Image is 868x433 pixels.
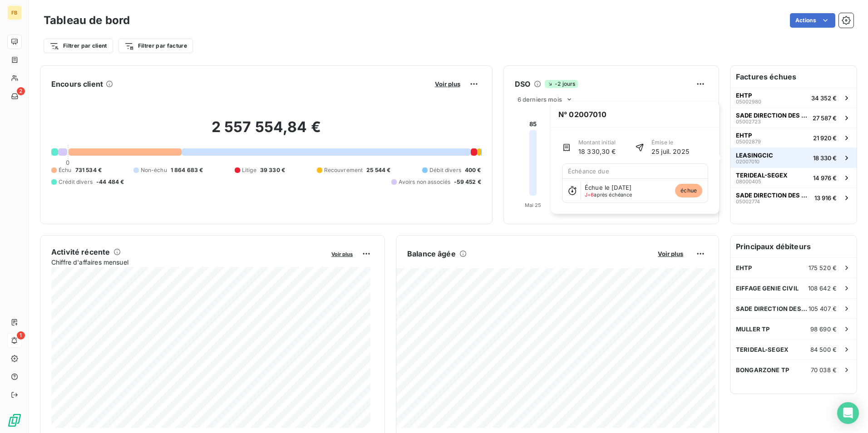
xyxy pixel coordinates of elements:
span: Crédit divers [59,178,93,186]
span: EHTP [736,264,752,271]
h6: Balance âgée [407,248,456,259]
span: N° 02007010 [551,102,614,127]
span: SADE DIRECTION DES HAUTS DE FRANCE [736,192,811,199]
div: Open Intercom Messenger [837,402,859,424]
span: Échéance due [568,167,609,175]
h6: DSO [515,79,530,89]
span: MULLER TP [736,325,769,333]
span: 6 derniers mois [518,96,562,103]
button: SADE DIRECTION DES HAUTS DE FRANCE0500277413 916 € [730,187,857,207]
span: Voir plus [435,80,460,88]
span: LEASINGCIC [736,152,773,159]
span: 1 [17,331,25,340]
span: Voir plus [331,251,353,257]
span: 18 330,30 € [578,147,616,156]
span: Litige [242,166,256,174]
span: J+6 [585,192,594,198]
span: 105 407 € [809,305,837,312]
span: 70 038 € [811,366,837,374]
span: Émise le [651,138,689,147]
span: 1 864 683 € [171,166,203,174]
h6: Encours client [51,79,103,89]
img: Logo LeanPay [7,413,22,428]
button: Actions [790,13,835,28]
span: -2 jours [545,80,578,88]
span: après échéance [585,192,632,197]
span: 2 [17,87,25,95]
span: EHTP [736,132,752,139]
h6: Factures échues [730,66,857,88]
span: 08000405 [736,179,761,184]
span: 25 544 € [366,166,390,174]
button: EHTP0500287921 920 € [730,128,857,148]
span: 0 [66,159,69,166]
span: Échue le [DATE] [585,184,631,191]
span: 34 352 € [811,94,837,102]
span: Non-échu [141,166,167,174]
button: Voir plus [432,80,463,88]
span: 18 330 € [813,154,837,162]
button: SADE DIRECTION DES HAUTS DE FRANCE0500272327 587 € [730,108,857,128]
span: Recouvrement [324,166,363,174]
span: 05002723 [736,119,761,124]
span: 39 330 € [260,166,285,174]
span: 13 916 € [814,194,837,202]
span: -44 484 € [96,178,124,186]
span: 731 534 € [75,166,102,174]
button: LEASINGCIC0200701018 330 € [730,148,857,167]
span: Voir plus [658,250,683,257]
tspan: Mai 25 [524,202,541,208]
span: 05002774 [736,199,760,204]
span: 27 587 € [813,114,837,122]
span: 02007010 [736,159,759,164]
span: EHTP [736,92,752,99]
span: TERIDEAL-SEGEX [736,172,788,179]
button: Voir plus [655,250,686,258]
span: -59 452 € [454,178,481,186]
span: échue [675,184,702,197]
button: Filtrer par client [44,39,113,53]
button: EHTP0500298034 352 € [730,88,857,108]
span: 98 690 € [810,325,837,333]
span: 05002980 [736,99,761,104]
span: Avoirs non associés [399,178,450,186]
span: 108 642 € [808,285,837,292]
div: FB [7,5,22,20]
span: Échu [59,166,72,174]
span: SADE DIRECTION DES HAUTS DE FRANCE [736,112,809,119]
span: 05002879 [736,139,761,144]
span: 25 juil. 2025 [651,147,689,156]
h6: Activité récente [51,246,110,257]
button: Filtrer par facture [118,39,193,53]
button: Voir plus [329,250,355,258]
span: Montant initial [578,138,616,147]
span: Débit divers [429,166,461,174]
h3: Tableau de bord [44,12,130,29]
span: BONGARZONE TP [736,366,789,374]
span: Chiffre d'affaires mensuel [51,257,325,267]
span: 400 € [465,166,481,174]
h6: Principaux débiteurs [730,236,857,257]
span: SADE DIRECTION DES HAUTS DE FRANCE [736,305,809,312]
span: 21 920 € [813,134,837,142]
h2: 2 557 554,84 € [51,118,481,145]
span: 14 976 € [813,174,837,182]
button: TERIDEAL-SEGEX0800040514 976 € [730,167,857,187]
span: 84 500 € [810,346,837,353]
span: TERIDEAL-SEGEX [736,346,789,353]
span: 175 520 € [809,264,837,271]
span: EIFFAGE GENIE CIVIL [736,285,799,292]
